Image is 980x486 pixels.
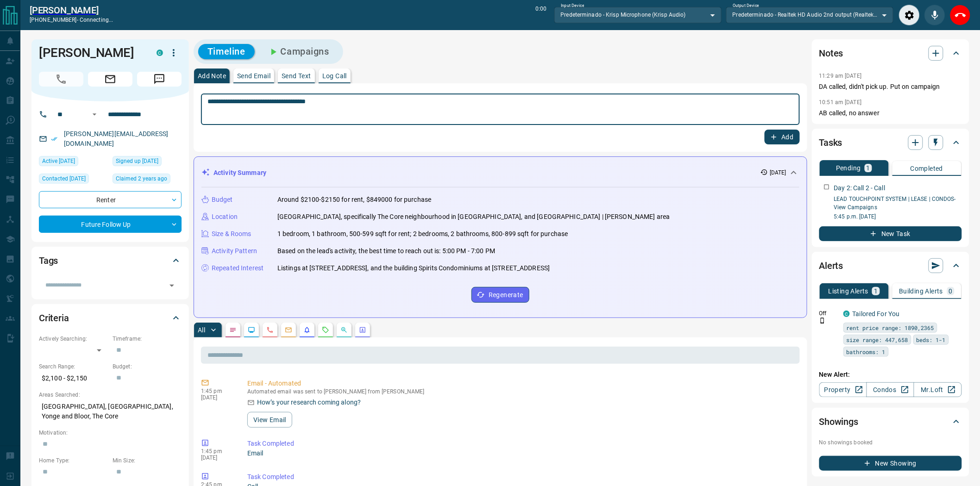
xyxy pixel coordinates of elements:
p: Based on the lead's activity, the best time to reach out is: 5:00 PM - 7:00 PM [277,246,495,256]
a: LEAD TOUCHPOINT SYSTEM | LEASE | CONDOS- View Campaigns [834,196,956,211]
p: Building Alerts [899,288,943,294]
div: Predeterminado - Realtek HD Audio 2nd output (Realtek(R) Audio) [726,7,893,23]
svg: Requests [322,326,329,334]
p: Min Size: [113,456,182,465]
button: New Task [819,226,962,241]
div: Sun Jun 04 2023 [113,156,182,169]
p: Pending [836,165,861,171]
p: 1:45 pm [201,448,233,455]
p: Budget: [113,362,182,371]
span: beds: 1-1 [917,335,946,344]
div: Fri Aug 08 2025 [39,156,108,169]
p: New Alert: [819,370,962,380]
div: Tasks [819,131,962,154]
p: Around $2100-$2150 for rent, $849000 for purchase [277,195,431,205]
div: Renter [39,191,182,208]
div: Sun Jun 04 2023 [113,174,182,187]
h2: Showings [819,414,859,429]
svg: Opportunities [340,326,348,334]
span: Message [137,72,182,87]
span: Active [DATE] [42,156,75,166]
span: Claimed 2 years ago [116,174,167,183]
h2: Alerts [819,258,843,273]
p: Listing Alerts [829,288,869,294]
h1: [PERSON_NAME] [39,45,143,60]
p: Size & Rooms [212,229,251,239]
a: Mr.Loft [914,382,961,397]
svg: Notes [229,326,237,334]
p: Task Completed [247,439,796,449]
p: Automated email was sent to [PERSON_NAME] from [PERSON_NAME] [247,388,796,395]
button: New Showing [819,456,962,471]
div: condos.ca [157,50,163,56]
div: Predeterminado - Krisp Microphone (Krisp Audio) [554,7,722,23]
p: Location [212,212,238,222]
p: Day 2: Call 2 - Call [834,183,886,193]
div: Activity Summary[DATE] [201,164,799,181]
svg: Listing Alerts [303,326,311,334]
span: size range: 447,658 [847,335,908,344]
p: [DATE] [770,168,786,177]
p: Send Text [282,73,311,79]
p: 1 [867,165,870,171]
button: Campaigns [258,44,339,59]
p: [GEOGRAPHIC_DATA], [GEOGRAPHIC_DATA], Yonge and Bloor, The Core [39,399,182,424]
p: Activity Summary [214,168,266,178]
p: AB called, no answer [819,108,962,118]
a: [PERSON_NAME] [30,5,113,16]
button: Timeline [198,44,255,59]
a: [PERSON_NAME][EMAIL_ADDRESS][DOMAIN_NAME] [64,130,169,147]
span: rent price range: 1890,2365 [847,323,934,332]
p: Add Note [198,73,226,79]
p: 1 bedroom, 1 bathroom, 500-599 sqft for rent; 2 bedrooms, 2 bathrooms, 800-899 sqft for purchase [277,229,568,239]
p: Activity Pattern [212,246,257,256]
button: Regenerate [471,287,529,303]
p: How’s your research coming along? [257,398,361,407]
p: [DATE] [201,394,233,401]
h2: Tags [39,253,58,268]
button: Open [165,279,178,292]
p: Repeated Interest [212,263,264,273]
p: Actively Searching: [39,335,108,343]
a: Property [819,382,867,397]
div: Future Follow Up [39,216,182,233]
p: Motivation: [39,429,182,437]
p: DA called, didn't pick up. Put on campaign [819,82,962,92]
div: Criteria [39,307,182,329]
p: Log Call [322,73,347,79]
div: Tags [39,249,182,272]
p: 5:45 p.m. [DATE] [834,212,962,221]
span: connecting... [80,17,113,23]
svg: Agent Actions [359,326,366,334]
svg: Push Notification Only [819,318,826,324]
button: Add [765,130,800,144]
div: Tue Aug 12 2025 [39,174,108,187]
h2: Notes [819,46,843,61]
label: Input Device [561,3,584,9]
svg: Lead Browsing Activity [248,326,255,334]
p: Search Range: [39,362,108,371]
div: End Call [950,5,971,25]
div: Notes [819,42,962,64]
p: Areas Searched: [39,391,182,399]
div: Showings [819,411,962,433]
p: Send Email [237,73,270,79]
button: View Email [247,412,292,428]
svg: Emails [285,326,292,334]
p: 10:51 am [DATE] [819,99,862,106]
p: Email - Automated [247,379,796,388]
p: [GEOGRAPHIC_DATA], specifically The Core neighbourhood in [GEOGRAPHIC_DATA], and [GEOGRAPHIC_DATA... [277,212,670,222]
p: 0 [949,288,953,294]
h2: Tasks [819,135,842,150]
p: Completed [911,165,943,172]
span: Call [39,72,83,87]
p: Budget [212,195,233,205]
button: Open [89,109,100,120]
h2: Criteria [39,311,69,325]
svg: Email Verified [51,136,57,142]
label: Output Device [733,3,759,9]
p: $2,100 - $2,150 [39,371,108,386]
p: Off [819,309,838,318]
a: Condos [867,382,914,397]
